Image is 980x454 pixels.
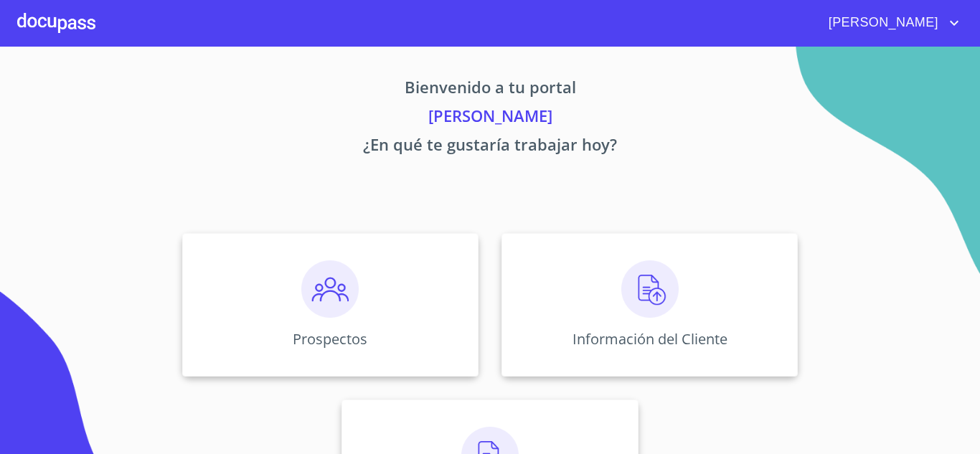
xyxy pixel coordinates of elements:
p: Prospectos [293,329,367,349]
p: ¿En qué te gustaría trabajar hoy? [48,133,932,161]
img: prospectos.png [301,260,359,318]
p: Información del Cliente [573,329,727,349]
img: carga.png [621,260,679,318]
button: account of current user [818,11,963,34]
p: Bienvenido a tu portal [48,75,932,104]
p: [PERSON_NAME] [48,104,932,133]
span: [PERSON_NAME] [818,11,946,34]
